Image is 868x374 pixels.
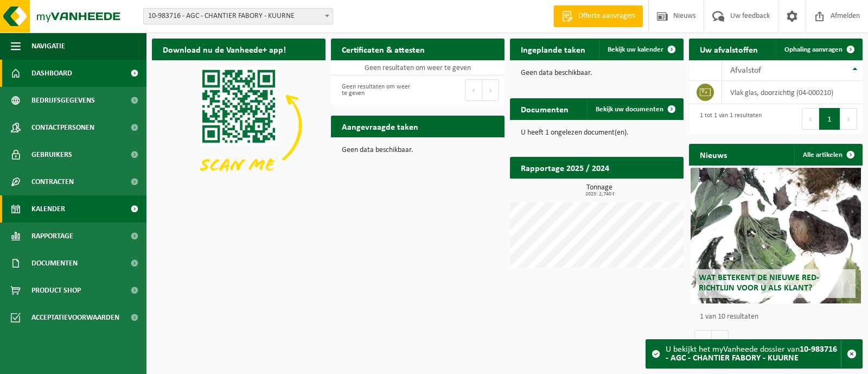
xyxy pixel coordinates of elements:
[331,116,429,137] h2: Aangevraagde taken
[31,60,72,87] span: Dashboard
[515,192,684,197] span: 2025: 2,740 t
[515,184,684,197] h3: Tonnage
[694,330,712,352] button: Vorige
[510,157,620,178] h2: Rapportage 2025 / 2024
[730,66,761,75] span: Afvalstof
[576,11,637,22] span: Offerte aanvragen
[840,108,857,130] button: Next
[510,98,579,119] h2: Documenten
[699,274,819,293] span: Wat betekent de nieuwe RED-richtlijn voor u als klant?
[587,98,682,120] a: Bekijk uw documenten
[31,33,65,60] span: Navigatie
[700,313,857,321] p: 1 van 10 resultaten
[802,108,819,130] button: Previous
[31,141,72,168] span: Gebruikers
[31,87,95,114] span: Bedrijfsgegevens
[31,168,74,195] span: Contracten
[553,5,643,27] a: Offerte aanvragen
[342,147,494,154] p: Geen data beschikbaar.
[336,78,412,102] div: Geen resultaten om weer te geven
[694,107,762,131] div: 1 tot 1 van 1 resultaten
[521,69,673,77] p: Geen data beschikbaar.
[465,79,482,101] button: Previous
[794,144,861,166] a: Alle artikelen
[31,277,81,304] span: Product Shop
[784,46,843,53] span: Ophaling aanvragen
[31,304,119,331] span: Acceptatievoorwaarden
[666,345,837,363] strong: 10-983716 - AGC - CHANTIER FABORY - KUURNE
[144,9,333,24] span: 10-983716 - AGC - CHANTIER FABORY - KUURNE
[31,250,78,277] span: Documenten
[666,340,841,368] div: U bekijkt het myVanheede dossier van
[608,46,663,53] span: Bekijk uw kalender
[510,39,596,60] h2: Ingeplande taken
[596,106,663,113] span: Bekijk uw documenten
[599,39,682,60] a: Bekijk uw kalender
[689,144,738,165] h2: Nieuws
[691,168,861,303] a: Wat betekent de nieuwe RED-richtlijn voor u als klant?
[819,108,840,130] button: 1
[31,195,65,223] span: Kalender
[152,60,325,191] img: Download de VHEPlus App
[521,129,673,137] p: U heeft 1 ongelezen document(en).
[603,178,682,200] a: Bekijk rapportage
[152,39,297,60] h2: Download nu de Vanheede+ app!
[689,39,769,60] h2: Uw afvalstoffen
[31,114,94,141] span: Contactpersonen
[331,39,436,60] h2: Certificaten & attesten
[722,81,863,104] td: vlak glas, doorzichtig (04-000210)
[331,60,505,75] td: Geen resultaten om weer te geven
[31,223,73,250] span: Rapportage
[143,8,333,24] span: 10-983716 - AGC - CHANTIER FABORY - KUURNE
[482,79,499,101] button: Next
[776,39,861,60] a: Ophaling aanvragen
[712,330,729,352] button: Volgende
